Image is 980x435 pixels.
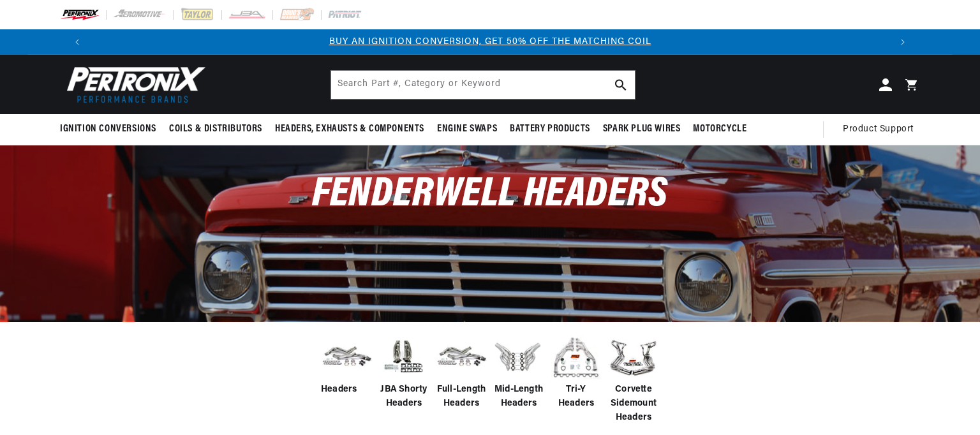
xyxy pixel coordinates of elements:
span: Ignition Conversions [60,122,156,136]
span: Headers [321,383,357,397]
button: Translation missing: en.sections.announcements.previous_announcement [64,29,90,55]
span: JBA Shorty Headers [378,383,429,411]
summary: Ignition Conversions [60,114,163,144]
img: Pertronix [60,63,207,107]
span: Full-Length Headers [436,383,487,411]
span: Product Support [843,122,914,136]
span: Engine Swaps [437,122,497,136]
img: Full-Length Headers [436,337,487,377]
span: Headers, Exhausts & Components [275,122,424,136]
img: JBA Shorty Headers [378,335,429,378]
span: Coils & Distributors [169,122,262,136]
span: Spark Plug Wires [603,122,681,136]
button: Search Part #, Category or Keyword [607,71,635,99]
a: Headers Headers [321,332,372,397]
summary: Coils & Distributors [163,114,269,144]
img: Mid-Length Headers [493,332,544,383]
img: Headers [321,337,372,377]
a: BUY AN IGNITION CONVERSION, GET 50% OFF THE MATCHING COIL [329,37,651,47]
summary: Battery Products [503,114,597,144]
a: Corvette Sidemount Headers Corvette Sidemount Headers [608,332,659,425]
span: Mid-Length Headers [493,383,544,411]
a: Tri-Y Headers Tri-Y Headers [551,332,602,411]
span: Battery Products [510,122,590,136]
summary: Headers, Exhausts & Components [269,114,431,144]
img: Corvette Sidemount Headers [608,332,659,383]
button: Translation missing: en.sections.announcements.next_announcement [890,29,916,55]
a: JBA Shorty Headers JBA Shorty Headers [378,332,429,411]
span: Fenderwell Headers [312,174,668,216]
span: Tri-Y Headers [551,383,602,411]
div: 1 of 3 [90,35,890,49]
input: Search Part #, Category or Keyword [331,71,635,99]
a: Mid-Length Headers Mid-Length Headers [493,332,544,411]
span: Corvette Sidemount Headers [608,383,659,425]
summary: Product Support [843,114,920,145]
span: Motorcycle [693,122,746,136]
summary: Motorcycle [687,114,753,144]
slideshow-component: Translation missing: en.sections.announcements.announcement_bar [28,29,952,55]
summary: Engine Swaps [431,114,503,144]
div: Announcement [90,35,890,49]
summary: Spark Plug Wires [597,114,687,144]
a: Full-Length Headers Full-Length Headers [436,332,487,411]
img: Tri-Y Headers [551,332,602,383]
